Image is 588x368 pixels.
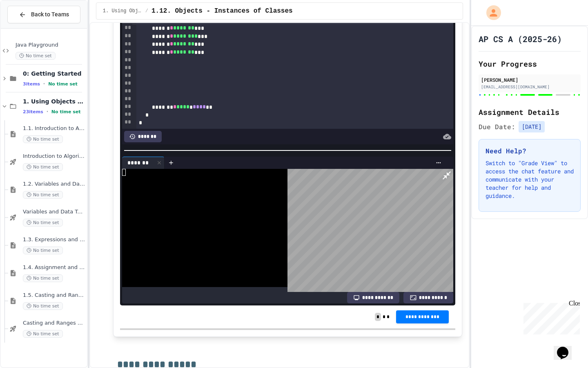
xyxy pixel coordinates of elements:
h2: Your Progress [479,58,581,70]
h2: Assignment Details [479,106,581,118]
span: No time set [23,135,63,143]
span: 3 items [23,81,40,87]
span: • [47,108,48,115]
h1: AP CS A (2025-26) [479,33,562,45]
span: 1.2. Variables and Data Types [23,181,85,188]
div: Chat with us now!Close [3,3,56,52]
button: Back to Teams [7,6,80,23]
span: No time set [23,302,63,310]
span: No time set [48,81,78,87]
span: No time set [23,274,63,282]
span: 1.1. Introduction to Algorithms, Programming, and Compilers [23,125,85,132]
span: 0: Getting Started [23,70,85,77]
span: 1.12. Objects - Instances of Classes [151,6,293,16]
iframe: chat widget [554,335,580,360]
h3: Need Help? [486,146,574,156]
span: No time set [16,52,56,60]
span: No time set [51,109,81,114]
span: 1.5. Casting and Ranges of Values [23,292,85,299]
span: 1. Using Objects and Methods [103,8,142,14]
span: No time set [23,330,63,338]
span: Due Date: [479,122,515,132]
span: Introduction to Algorithms, Programming, and Compilers [23,153,85,160]
div: [PERSON_NAME] [481,76,578,83]
span: 1.3. Expressions and Output [23,236,85,243]
span: No time set [23,163,63,171]
div: [EMAIL_ADDRESS][DOMAIN_NAME] [481,84,578,90]
span: 23 items [23,109,43,114]
span: No time set [23,219,63,227]
span: • [43,81,45,87]
p: Switch to "Grade View" to access the chat feature and communicate with your teacher for help and ... [486,159,574,200]
div: My Account [478,3,503,22]
span: Java Playground [16,42,85,49]
span: No time set [23,247,63,254]
span: Back to Teams [31,10,69,19]
iframe: chat widget [520,300,580,334]
span: 1.4. Assignment and Input [23,264,85,271]
span: Variables and Data Types - Quiz [23,209,85,215]
span: / [145,8,148,14]
span: [DATE] [519,121,545,132]
span: No time set [23,191,63,199]
span: Casting and Ranges of variables - Quiz [23,320,85,327]
span: 1. Using Objects and Methods [23,98,85,105]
